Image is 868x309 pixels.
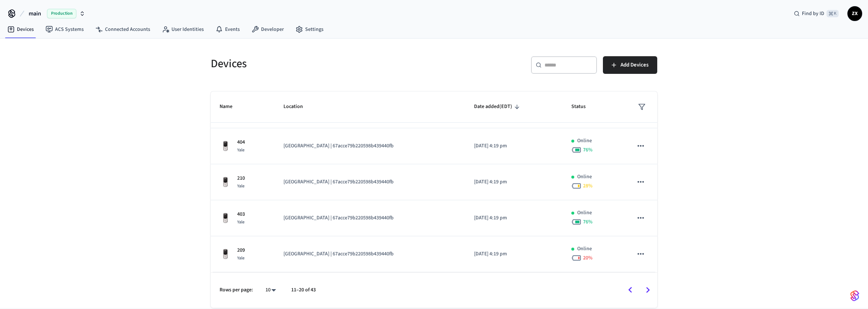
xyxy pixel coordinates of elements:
[47,9,76,18] span: Production
[90,23,156,36] a: Connected Accounts
[850,290,859,302] img: SeamLogoGradient.69752ec5.svg
[583,218,593,226] span: 76 %
[220,212,231,224] img: Yale Assure Touchscreen Wifi Smart Lock, Satin Nickel, Front
[474,214,554,222] p: [DATE] 4:19 pm
[788,7,845,20] div: Find by ID⌘ K
[220,140,231,152] img: Yale Assure Touchscreen Wifi Smart Lock, Satin Nickel, Front
[237,219,245,225] span: Yale
[474,250,554,258] p: [DATE] 4:19 pm
[211,56,430,71] h5: Devices
[246,23,290,36] a: Developer
[583,254,593,262] span: 20 %
[283,101,312,112] span: Location
[583,182,593,190] span: 28 %
[220,176,231,188] img: Yale Assure Touchscreen Wifi Smart Lock, Satin Nickel, Front
[603,56,657,74] button: Add Devices
[237,211,245,218] p: 403
[1,23,40,36] a: Devices
[639,281,657,299] button: Go to next page
[40,23,90,36] a: ACS Systems
[283,178,456,186] p: [GEOGRAPHIC_DATA] | 67acce79b220598b439440fb
[621,60,648,70] span: Add Devices
[827,10,839,17] span: ⌘ K
[847,6,862,21] button: ZX
[220,248,231,260] img: Yale Assure Touchscreen Wifi Smart Lock, Satin Nickel, Front
[583,146,593,154] span: 76 %
[577,245,592,253] p: Online
[237,175,245,182] p: 210
[237,247,245,254] p: 209
[291,286,316,294] p: 11–20 of 43
[283,142,456,150] p: [GEOGRAPHIC_DATA] | 67acce79b220598b439440fb
[283,214,456,222] p: [GEOGRAPHIC_DATA] | 67acce79b220598b439440fb
[622,281,639,299] button: Go to previous page
[237,147,245,153] span: Yale
[237,183,245,189] span: Yale
[220,101,242,112] span: Name
[577,173,592,181] p: Online
[290,23,329,36] a: Settings
[262,285,279,295] div: 10
[156,23,210,36] a: User Identities
[474,101,522,112] span: Date added(EDT)
[577,137,592,145] p: Online
[802,10,824,17] span: Find by ID
[571,101,595,112] span: Status
[474,142,554,150] p: [DATE] 4:19 pm
[577,209,592,217] p: Online
[474,178,554,186] p: [DATE] 4:19 pm
[29,9,41,18] span: main
[848,7,861,20] span: ZX
[237,139,245,146] p: 404
[220,286,253,294] p: Rows per page:
[210,23,246,36] a: Events
[237,255,245,261] span: Yale
[283,250,456,258] p: [GEOGRAPHIC_DATA] | 67acce79b220598b439440fb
